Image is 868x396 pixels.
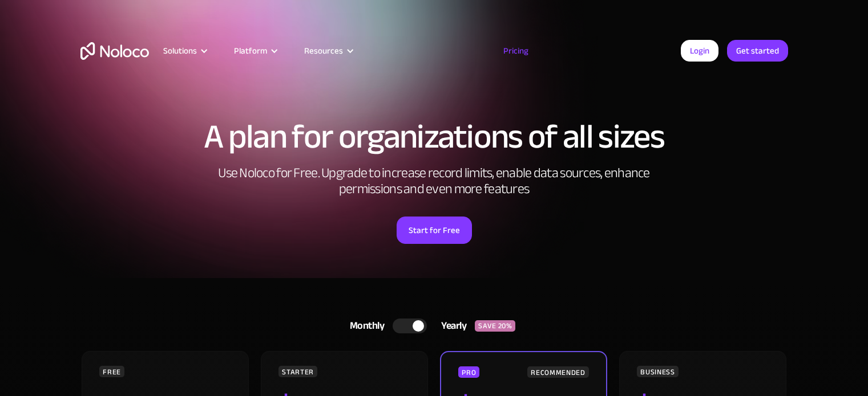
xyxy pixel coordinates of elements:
[99,366,124,377] div: FREE
[397,217,472,244] a: Start for Free
[149,43,220,58] div: Solutions
[527,366,588,378] div: RECOMMENDED
[290,43,366,58] div: Resources
[681,40,718,62] a: Login
[727,40,788,62] a: Get started
[278,366,317,377] div: STARTER
[220,43,290,58] div: Platform
[163,43,197,58] div: Solutions
[304,43,343,58] div: Resources
[336,317,393,334] div: Monthly
[458,366,479,378] div: PRO
[475,320,515,332] div: SAVE 20%
[427,317,475,334] div: Yearly
[489,43,543,58] a: Pricing
[234,43,267,58] div: Platform
[637,366,678,377] div: BUSINESS
[206,165,663,197] h2: Use Noloco for Free. Upgrade to increase record limits, enable data sources, enhance permissions ...
[80,120,788,154] h1: A plan for organizations of all sizes
[80,42,149,60] a: home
